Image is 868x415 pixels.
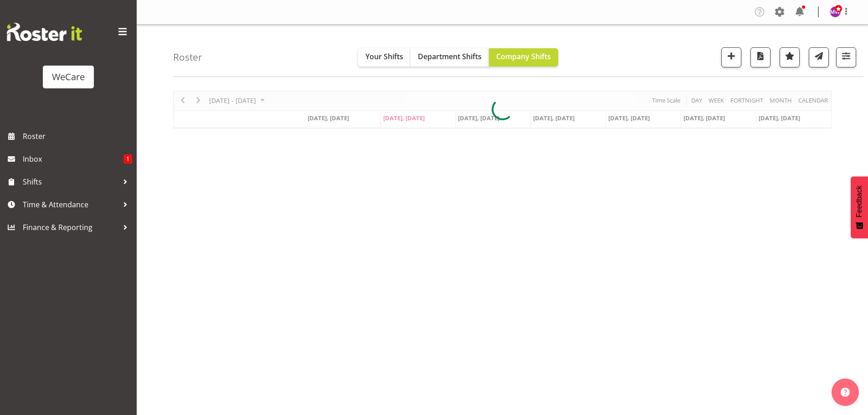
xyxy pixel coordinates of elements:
[52,70,85,84] div: WeCare
[809,47,829,67] button: Send a list of all shifts for the selected filtered period to all rostered employees.
[23,198,118,211] span: Time & Attendance
[851,176,868,238] button: Feedback - Show survey
[830,6,841,17] img: management-we-care10447.jpg
[841,388,850,397] img: help-xxl-2.png
[836,47,856,67] button: Filter Shifts
[721,47,741,67] button: Add a new shift
[23,220,118,234] span: Finance & Reporting
[855,185,863,217] span: Feedback
[365,51,403,61] span: Your Shifts
[7,23,82,41] img: Rosterit website logo
[173,52,202,62] h4: Roster
[750,47,770,67] button: Download a PDF of the roster according to the set date range.
[780,47,800,67] button: Highlight an important date within the roster.
[23,152,123,166] span: Inbox
[23,129,132,143] span: Roster
[358,48,411,67] button: Your Shifts
[496,51,551,61] span: Company Shifts
[489,48,558,67] button: Company Shifts
[418,51,482,61] span: Department Shifts
[23,175,118,189] span: Shifts
[411,48,489,67] button: Department Shifts
[123,154,132,164] span: 1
